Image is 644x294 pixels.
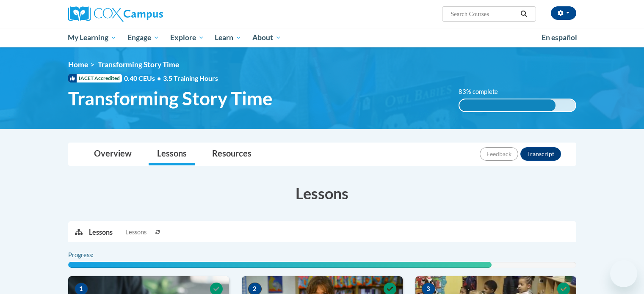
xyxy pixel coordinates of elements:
span: Transforming Story Time [98,60,179,69]
a: Resources [204,143,260,165]
a: Overview [86,143,140,165]
a: Home [68,60,88,69]
h3: Lessons [68,183,576,204]
a: Cox Campus [68,6,229,22]
button: Transcript [520,147,561,161]
span: • [157,74,161,82]
div: 83% complete [459,99,556,111]
label: 83% complete [459,87,507,96]
span: Transforming Story Time [68,87,273,110]
span: En español [542,33,577,42]
span: Learn [215,33,241,43]
button: Search [517,9,530,19]
a: About [247,28,287,47]
input: Search Courses [450,9,517,19]
a: Engage [122,28,165,47]
span: My Learning [68,33,116,43]
button: Feedback [480,147,518,161]
span: Engage [127,33,159,43]
span: Explore [170,33,204,43]
a: En español [536,29,583,47]
span: Lessons [125,228,146,237]
label: Progress: [68,250,117,260]
a: Lessons [149,143,195,165]
span: 3.5 Training Hours [163,74,218,82]
span: About [252,33,281,43]
p: Lessons [89,228,113,237]
div: Main menu [55,28,589,47]
iframe: Button to launch messaging window [610,260,637,287]
a: Learn [209,28,247,47]
span: 0.40 CEUs [124,74,163,83]
button: Account Settings [551,6,576,20]
span: IACET Accredited [68,74,122,82]
a: Explore [165,28,210,47]
img: Cox Campus [68,6,163,22]
a: My Learning [63,28,122,47]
